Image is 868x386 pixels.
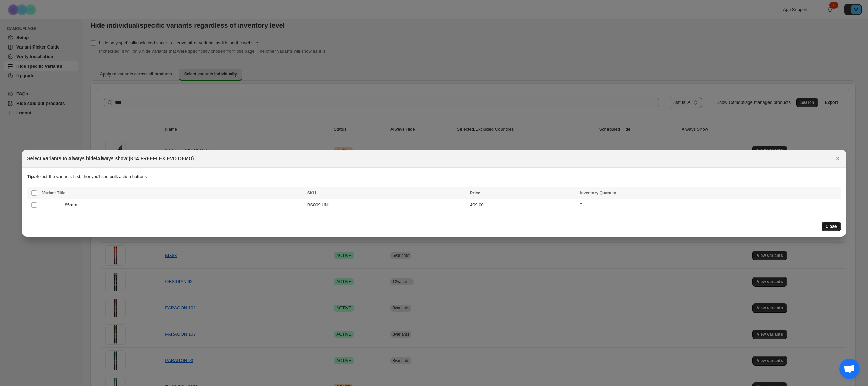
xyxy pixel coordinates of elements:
[307,191,316,195] span: SKU
[468,199,578,210] td: 409.00
[65,202,81,208] span: 85mm
[27,173,841,180] p: Select the variants first, then you'll see bulk action buttons
[42,191,65,195] span: Variant Title
[839,359,860,379] div: Open chat
[578,199,841,210] td: 9
[27,155,194,162] h2: Select Variants to Always hide/Always show (K14 FREEFLEX EVO DEMO)
[833,154,842,163] button: Close
[826,224,837,229] span: Close
[470,191,480,195] span: Price
[27,174,35,179] strong: Tip:
[822,222,841,231] button: Close
[580,191,616,195] span: Inventory Quantity
[305,199,468,210] td: BS009|UNI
